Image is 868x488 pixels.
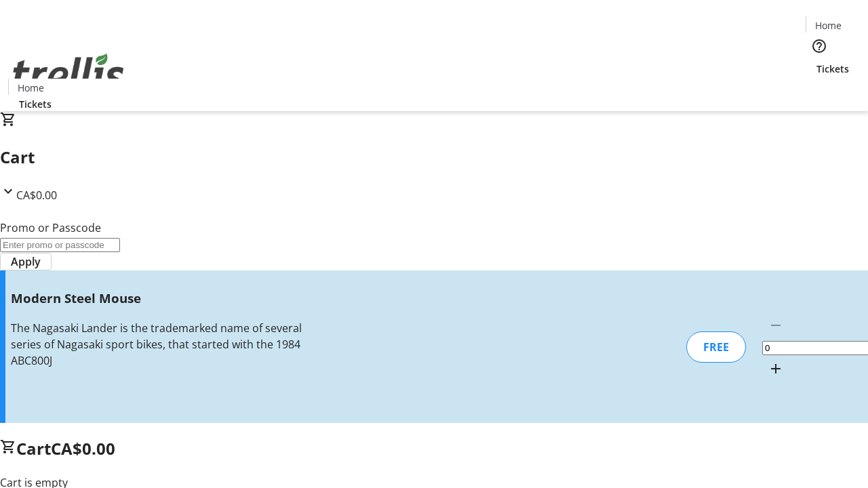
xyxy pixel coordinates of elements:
[816,62,849,76] span: Tickets
[8,97,62,111] a: Tickets
[51,437,115,460] span: CA$0.00
[815,18,842,33] span: Home
[11,320,307,369] div: The Nagasaki Lander is the trademarked name of several series of Nagasaki sport bikes, that start...
[16,188,57,203] span: CA$0.00
[686,331,746,363] div: FREE
[11,253,41,270] span: Apply
[11,289,307,308] h3: Modern Steel Mouse
[806,62,860,76] a: Tickets
[18,81,44,95] span: Home
[806,76,833,103] button: Cart
[806,18,850,33] a: Home
[762,355,789,382] button: Increment by one
[9,81,52,95] a: Home
[19,97,52,111] span: Tickets
[806,33,833,60] button: Help
[8,39,129,106] img: Orient E2E Organization Y5mjeEVrPU's Logo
